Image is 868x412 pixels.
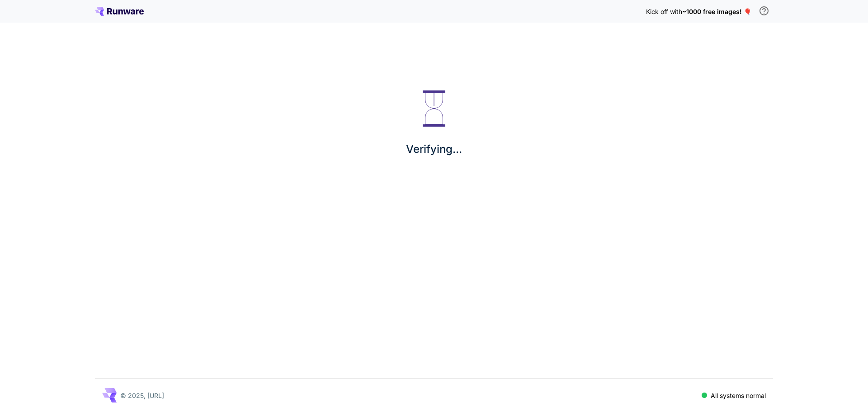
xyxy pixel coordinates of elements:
[646,8,682,15] span: Kick off with
[120,391,164,400] p: © 2025, [URL]
[682,8,751,15] span: ~1000 free images! 🎈
[755,2,773,20] button: In order to qualify for free credit, you need to sign up with a business email address and click ...
[711,391,766,400] p: All systems normal
[406,141,462,157] p: Verifying...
